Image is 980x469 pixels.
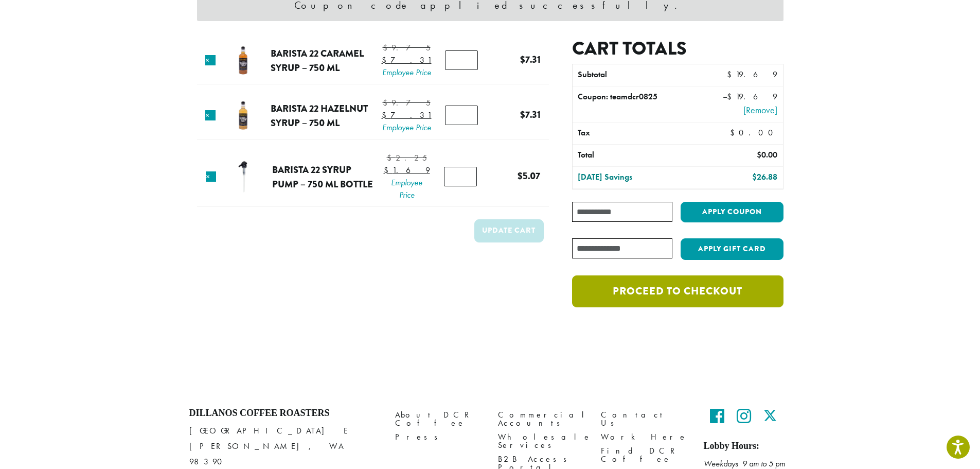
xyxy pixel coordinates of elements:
[520,53,525,66] span: $
[189,408,380,419] h4: Dillanos Coffee Roasters
[382,55,432,65] bdi: 7.31
[757,149,761,160] span: $
[727,91,777,102] span: 19.69
[206,171,216,182] a: Remove this item
[699,86,782,122] td: –
[227,160,261,194] img: Barista 22 Syrup Pump - 750 ml bottle
[573,123,721,144] th: Tax
[520,53,541,66] bdi: 7.31
[727,91,736,102] span: $
[226,44,260,77] img: Barista 22 Caramel Syrup - 750 ml
[205,55,216,65] a: Remove this item
[601,408,688,430] a: Contact Us
[382,121,432,134] span: Employee Price
[518,169,523,183] span: $
[730,127,778,138] bdi: 0.00
[395,408,483,430] a: About DCR Coffee
[681,202,783,223] button: Apply coupon
[382,110,432,120] bdi: 7.31
[520,108,525,121] span: $
[520,108,541,121] bdi: 7.31
[498,430,585,452] a: Wholesale Services
[445,106,478,125] input: Product quantity
[704,103,777,117] a: Remove teamdcr0825 coupon
[704,458,785,469] em: Weekdays 9 am to 5 pm
[573,86,699,122] th: Coupon: teamdcr0825
[572,38,783,60] h2: Cart totals
[384,177,430,201] span: Employee Price
[730,127,739,138] span: $
[727,69,736,80] span: $
[681,238,783,260] button: Apply Gift Card
[382,55,390,65] span: $
[474,219,544,242] button: Update cart
[383,97,391,108] span: $
[272,163,373,191] a: Barista 22 Syrup Pump – 750 ml bottle
[518,169,540,183] bdi: 5.07
[752,171,777,182] bdi: 26.88
[271,46,364,75] a: Barista 22 Caramel Syrup – 750 ml
[226,99,260,132] img: Barista 22 Hazelnut Syrup - 750 ml
[387,152,396,163] span: $
[704,441,791,452] h5: Lobby Hours:
[601,444,688,466] a: Find DCR Coffee
[384,165,393,176] span: $
[727,69,777,80] bdi: 19.69
[757,149,777,160] bdi: 0.00
[445,50,478,70] input: Product quantity
[573,167,699,188] th: [DATE] Savings
[383,42,431,53] bdi: 9.75
[573,64,699,86] th: Subtotal
[205,110,216,120] a: Remove this item
[271,101,368,130] a: Barista 22 Hazelnut Syrup – 750 ml
[601,430,688,444] a: Work Here
[444,167,477,186] input: Product quantity
[752,171,757,182] span: $
[382,66,432,79] span: Employee Price
[382,110,390,120] span: $
[498,408,585,430] a: Commercial Accounts
[572,275,783,307] a: Proceed to checkout
[383,97,431,108] bdi: 9.75
[395,430,483,444] a: Press
[573,145,699,166] th: Total
[387,152,427,163] bdi: 2.25
[384,165,430,176] bdi: 1.69
[383,42,391,53] span: $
